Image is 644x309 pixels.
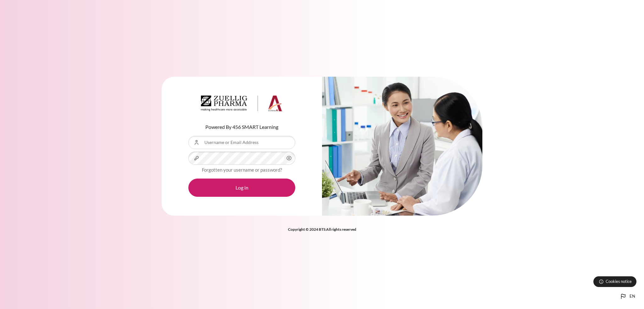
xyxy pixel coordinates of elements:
button: Cookies notice [593,276,636,287]
strong: Copyright © 2024 BTS All rights reserved [288,227,356,232]
p: Powered By 456 SMART Learning [188,123,295,131]
span: en [630,293,635,300]
a: Architeck [201,96,283,114]
a: Forgotten your username or password? [202,167,282,173]
button: Languages [617,290,638,303]
input: Username or Email Address [188,136,295,149]
img: Architeck [201,96,283,111]
span: Cookies notice [606,279,632,284]
button: Log in [188,179,295,197]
